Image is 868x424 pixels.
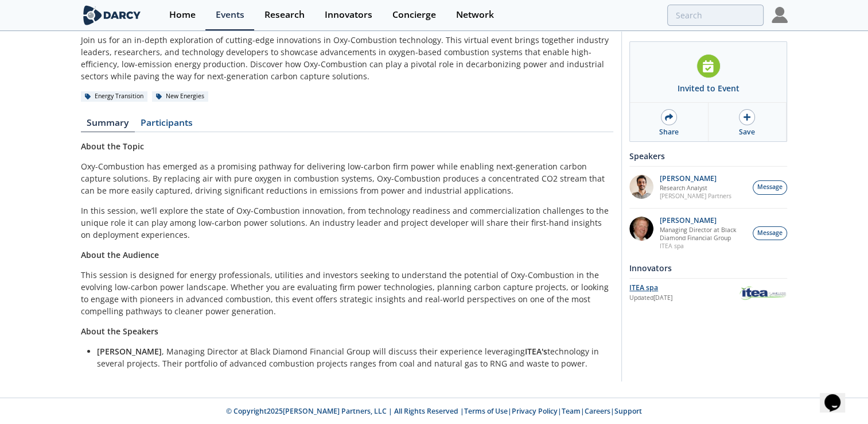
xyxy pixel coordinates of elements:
[392,10,436,20] div: Concierge
[614,406,642,416] a: Support
[525,346,547,357] strong: ITEA's
[629,283,787,303] a: ITEA spa Updated[DATE] ITEA spa
[757,183,783,192] span: Message
[629,217,653,241] img: 5c882eca-8b14-43be-9dc2-518e113e9a37
[629,146,787,166] div: Speakers
[629,258,787,278] div: Innovators
[97,345,605,369] li: , Managing Director at Black Diamond Financial Group will discuss their experience leveraging tec...
[464,406,508,416] a: Terms of Use
[81,160,613,196] p: Oxy-Combustion has emerged as a promising pathway for delivering low-carbon firm power while enab...
[678,82,739,94] div: Invited to Event
[81,118,135,132] a: Summary
[660,184,731,192] p: Research Analyst
[169,10,196,20] div: Home
[757,229,783,238] span: Message
[585,406,610,416] a: Careers
[81,141,144,152] strong: About the Topic
[456,10,494,20] div: Network
[660,226,747,242] p: Managing Director at Black Diamond Financial Group
[753,226,787,241] button: Message
[660,192,731,200] p: [PERSON_NAME] Partners
[660,242,747,250] p: ITEA spa
[135,118,199,132] a: Participants
[37,406,831,417] p: © Copyright 2025 [PERSON_NAME] Partners, LLC | All Rights Reserved | | | | |
[820,378,857,413] iframe: chat widget
[753,180,787,195] button: Message
[81,5,143,25] img: logo-wide.svg
[772,7,788,23] img: Profile
[81,205,613,241] p: In this session, we’ll explore the state of Oxy-Combustion innovation, from technology readiness ...
[629,283,739,293] div: ITEA spa
[667,5,764,26] input: Advanced Search
[739,284,787,301] img: ITEA spa
[81,34,613,82] div: Join us for an in-depth exploration of cutting-edge innovations in Oxy-Combustion technology. Thi...
[660,175,731,183] p: [PERSON_NAME]
[152,91,209,102] div: New Energies
[97,346,162,357] strong: [PERSON_NAME]
[512,406,558,416] a: Privacy Policy
[81,91,148,102] div: Energy Transition
[659,127,679,137] div: Share
[325,10,372,20] div: Innovators
[629,175,653,199] img: e78dc165-e339-43be-b819-6f39ce58aec6
[81,249,159,260] strong: About the Audience
[81,326,158,337] strong: About the Speakers
[660,217,747,225] p: [PERSON_NAME]
[739,127,755,137] div: Save
[562,406,581,416] a: Team
[629,294,739,303] div: Updated [DATE]
[81,269,613,317] p: This session is designed for energy professionals, utilities and investors seeking to understand ...
[264,10,305,20] div: Research
[216,10,244,20] div: Events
